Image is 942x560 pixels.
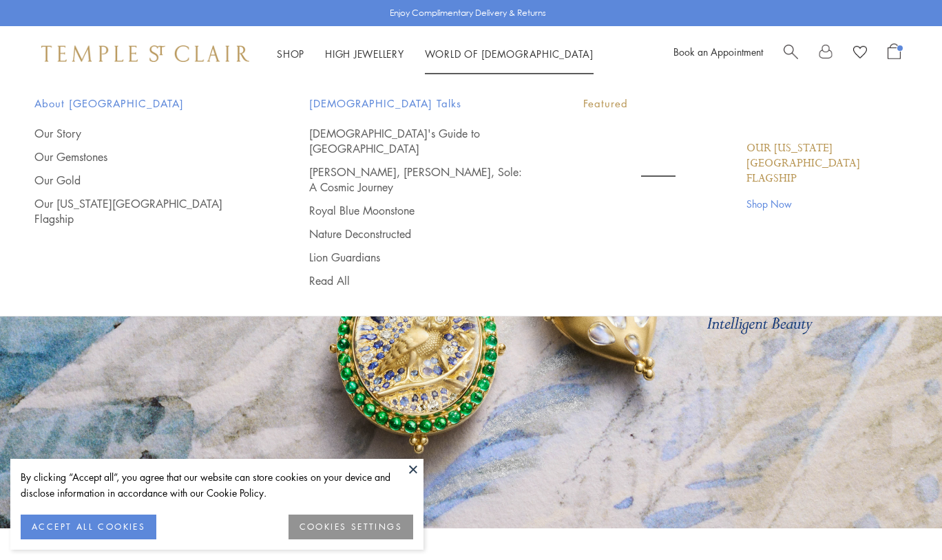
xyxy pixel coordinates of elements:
a: [DEMOGRAPHIC_DATA]'s Guide to [GEOGRAPHIC_DATA] [309,126,529,156]
a: Book an Appointment [673,45,763,58]
a: Our Story [34,126,254,141]
span: [DEMOGRAPHIC_DATA] Talks [309,95,529,112]
button: ACCEPT ALL COOKIES [21,515,156,539]
p: Enjoy Complimentary Delivery & Returns [390,6,546,20]
span: About [GEOGRAPHIC_DATA] [34,95,254,112]
a: Royal Blue Moonstone [309,203,529,218]
a: Our Gemstones [34,149,254,164]
a: View Wishlist [853,43,867,64]
a: High JewelleryHigh Jewellery [325,47,404,61]
a: [PERSON_NAME], [PERSON_NAME], Sole: A Cosmic Journey [309,164,529,195]
a: Search [784,43,798,64]
p: Featured [583,95,908,112]
a: Shop Now [746,196,908,211]
div: By clicking “Accept all”, you agree that our website can store cookies on your device and disclos... [21,469,413,501]
a: Our Gold [34,173,254,188]
nav: Main navigation [277,45,594,63]
a: Lion Guardians [309,250,529,265]
img: Temple St. Clair [41,45,249,62]
a: Nature Deconstructed [309,226,529,241]
button: COOKIES SETTINGS [289,515,413,539]
a: World of [DEMOGRAPHIC_DATA]World of [DEMOGRAPHIC_DATA] [425,47,594,61]
a: Our [US_STATE][GEOGRAPHIC_DATA] Flagship [746,141,908,186]
a: Read All [309,273,529,288]
a: Our [US_STATE][GEOGRAPHIC_DATA] Flagship [34,196,254,226]
a: Open Shopping Bag [888,43,901,64]
a: ShopShop [277,47,304,61]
